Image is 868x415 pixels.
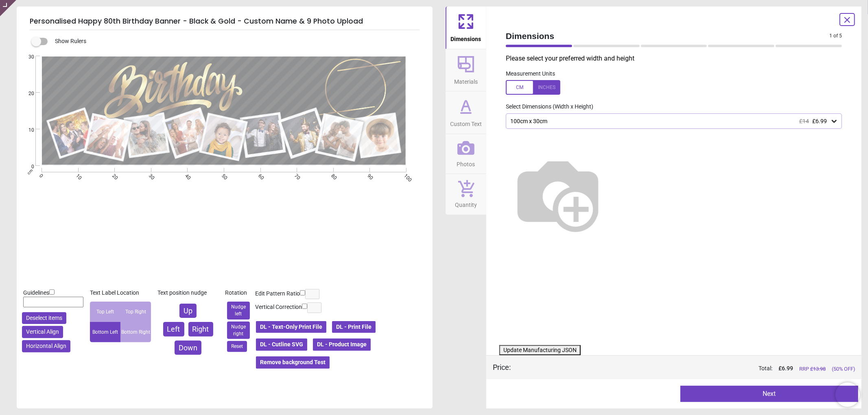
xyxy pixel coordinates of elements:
label: Edit Pattern Ratio [255,290,300,298]
button: Down [175,341,201,355]
div: Total: [523,365,855,373]
button: Vertical Align [22,326,63,338]
label: Vertical Correction [255,303,302,311]
span: Guidelines [23,289,49,296]
span: Quantity [455,197,477,209]
button: DL - Text-Only Print File [255,320,327,334]
span: RRP [799,365,826,373]
img: Helper for size comparison [506,142,610,246]
span: £ 13.98 [810,366,826,372]
button: Up [179,304,197,318]
button: DL - Product Image [312,338,372,352]
div: Top Left [90,302,120,322]
button: Photos [446,134,486,174]
span: Dimensions [506,30,829,42]
button: Remove background Test [255,356,330,369]
button: Left [163,322,184,336]
span: Materials [454,74,478,86]
div: Text Label Location [90,289,151,297]
button: DL - Cutline SVG [255,338,308,352]
span: Dimensions [451,31,481,43]
button: Horizontal Align [22,340,70,352]
span: Photos [457,156,475,169]
p: Please select your preferred width and height [506,54,848,63]
button: Quantity [446,174,486,215]
span: £ [778,365,793,373]
span: 30 [19,54,34,61]
div: Bottom Left [90,322,120,342]
span: 1 of 5 [829,33,842,39]
button: Nudge left [227,302,250,319]
iframe: Brevo live chat [835,382,860,407]
span: £14 [799,118,809,124]
button: Nudge right [227,322,250,339]
button: Update Manufacturing JSON [499,345,581,356]
button: Deselect items [22,312,66,324]
button: Next [680,386,858,402]
span: 6.99 [782,365,793,372]
span: £6.99 [812,118,827,124]
div: Bottom Right [120,322,151,342]
button: Dimensions [446,7,486,49]
div: Show Rulers [36,37,433,46]
label: Measurement Units [506,70,555,78]
div: Top Right [120,302,151,322]
h5: Personalised Happy 80th Birthday Banner - Black & Gold - Custom Name & 9 Photo Upload [30,13,420,30]
div: Rotation [225,289,252,297]
div: 100cm x 30cm [509,118,830,125]
div: Price : [493,362,511,372]
button: Materials [446,49,486,91]
span: (50% OFF) [832,365,855,373]
label: Select Dimensions (Width x Height) [499,103,593,111]
button: DL - Print File [331,320,376,334]
div: Text position nudge [157,289,219,297]
button: Right [188,322,213,336]
span: Custom Text [450,116,482,128]
button: Reset [227,341,247,352]
button: Custom Text [446,91,486,134]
